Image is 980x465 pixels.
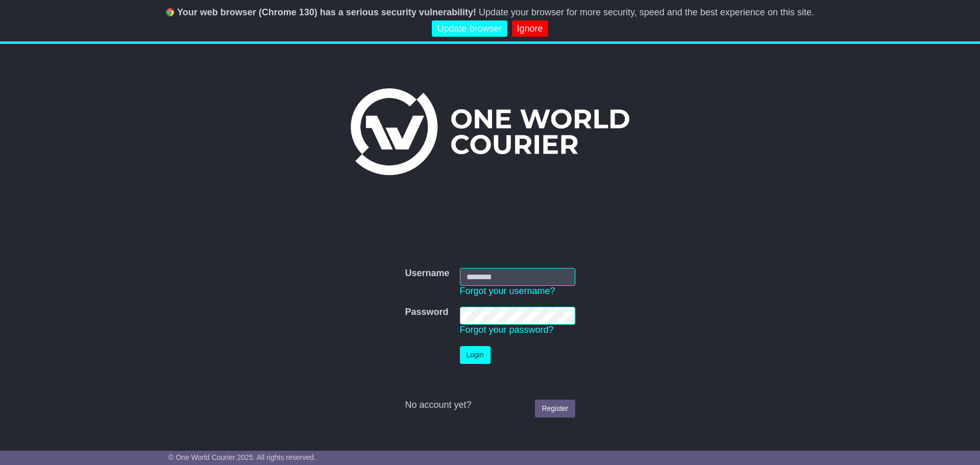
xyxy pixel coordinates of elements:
[168,453,316,461] span: © One World Courier 2025. All rights reserved.
[460,325,554,335] a: Forgot your password?
[460,286,555,296] a: Forgot your username?
[512,20,548,37] a: Ignore
[405,307,448,318] label: Password
[405,268,449,279] label: Username
[432,20,507,37] a: Update browser
[460,346,491,364] button: Login
[405,400,575,411] div: No account yet?
[479,7,814,17] span: Update your browser for more security, speed and the best experience on this site.
[535,400,575,418] a: Register
[351,88,629,175] img: One World
[177,7,476,17] b: Your web browser (Chrome 130) has a serious security vulnerability!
